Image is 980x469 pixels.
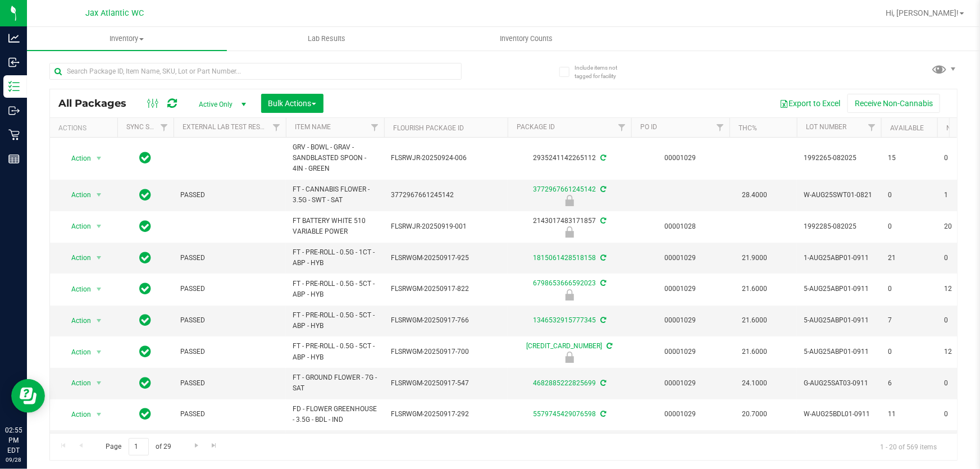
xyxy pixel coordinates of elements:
[140,312,152,328] span: In Sync
[8,57,20,68] inline-svg: Inbound
[293,142,377,175] span: GRV - BOWL - GRAV - SANDBLASTED SPOON - 4IN - GREEN
[804,378,874,389] span: G-AUG25SAT03-0911
[293,34,361,44] span: Lab Results
[61,313,92,329] span: Action
[533,410,596,418] a: 5579745429076598
[888,315,931,326] span: 7
[888,347,931,357] span: 0
[58,124,113,132] div: Actions
[8,129,20,140] inline-svg: Retail
[533,254,596,262] a: 1815061428518158
[599,217,606,225] span: Sync from Compliance System
[58,97,138,110] span: All Packages
[206,438,222,453] a: Go to the last page
[391,153,501,163] span: FLSRWJR-20250924-006
[188,438,204,453] a: Go to the next page
[293,216,377,237] span: FT BATTERY WHITE 510 VARIABLE POWER
[711,118,730,137] a: Filter
[599,254,606,262] span: Sync from Compliance System
[96,438,181,456] span: Page of 29
[599,154,606,162] span: Sync from Compliance System
[613,118,631,137] a: Filter
[533,279,596,287] a: 6798653666592023
[485,34,568,44] span: Inventory Counts
[140,406,152,422] span: In Sync
[391,253,501,263] span: FLSRWGM-20250917-925
[180,378,279,389] span: PASSED
[92,250,106,266] span: select
[506,226,633,238] div: Newly Received
[605,342,613,350] span: Sync from Compliance System
[739,124,757,132] a: THC%
[640,123,657,131] a: PO ID
[888,284,931,294] span: 0
[140,281,152,297] span: In Sync
[736,344,773,360] span: 21.6000
[506,352,633,363] div: Newly Received
[8,81,20,92] inline-svg: Inventory
[804,153,874,163] span: 1992265-082025
[180,284,279,294] span: PASSED
[8,105,20,116] inline-svg: Outbound
[61,187,92,203] span: Action
[293,341,377,362] span: FT - PRE-ROLL - 0.5G - 5CT - ABP - HYB
[92,218,106,234] span: select
[61,344,92,360] span: Action
[61,281,92,297] span: Action
[61,407,92,422] span: Action
[736,375,773,391] span: 24.1000
[599,379,606,387] span: Sync from Compliance System
[391,284,501,294] span: FLSRWGM-20250917-822
[665,316,696,324] a: 00001029
[804,409,874,420] span: W-AUG25BDL01-0911
[391,347,501,357] span: FLSRWGM-20250917-700
[140,375,152,391] span: In Sync
[506,216,633,238] div: 2143017483171857
[11,379,45,413] iframe: Resource center
[888,153,931,163] span: 15
[180,409,279,420] span: PASSED
[366,118,384,137] a: Filter
[804,221,874,232] span: 1992285-082025
[599,316,606,324] span: Sync from Compliance System
[736,250,773,266] span: 21.9000
[890,124,924,132] a: Available
[61,151,92,166] span: Action
[871,438,946,455] span: 1 - 20 of 569 items
[140,187,152,203] span: In Sync
[426,27,626,51] a: Inventory Counts
[183,123,271,131] a: External Lab Test Result
[736,281,773,297] span: 21.6000
[92,313,106,329] span: select
[391,221,501,232] span: FLSRWJR-20250919-001
[886,8,959,17] span: Hi, [PERSON_NAME]!
[261,94,323,113] button: Bulk Actions
[227,27,427,51] a: Lab Results
[92,344,106,360] span: select
[140,250,152,266] span: In Sync
[295,123,331,131] a: Item Name
[804,190,874,201] span: W-AUG25SWT01-0821
[804,315,874,326] span: 5-AUG25ABP01-0911
[27,27,227,51] a: Inventory
[393,124,464,132] a: Flourish Package ID
[665,410,696,418] a: 00001029
[527,342,603,350] a: [CREDIT_CARD_NUMBER]
[61,375,92,391] span: Action
[155,118,174,137] a: Filter
[665,379,696,387] a: 00001029
[863,118,881,137] a: Filter
[517,123,555,131] a: Package ID
[391,190,501,201] span: 3772967661245142
[5,456,22,464] p: 09/28
[599,279,606,287] span: Sync from Compliance System
[49,63,462,80] input: Search Package ID, Item Name, SKU, Lot or Part Number...
[180,253,279,263] span: PASSED
[8,33,20,44] inline-svg: Analytics
[293,247,377,268] span: FT - PRE-ROLL - 0.5G - 1CT - ABP - HYB
[268,99,316,108] span: Bulk Actions
[506,195,633,206] div: Quarantine
[92,187,106,203] span: select
[293,279,377,300] span: FT - PRE-ROLL - 0.5G - 5CT - ABP - HYB
[85,8,144,18] span: Jax Atlantic WC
